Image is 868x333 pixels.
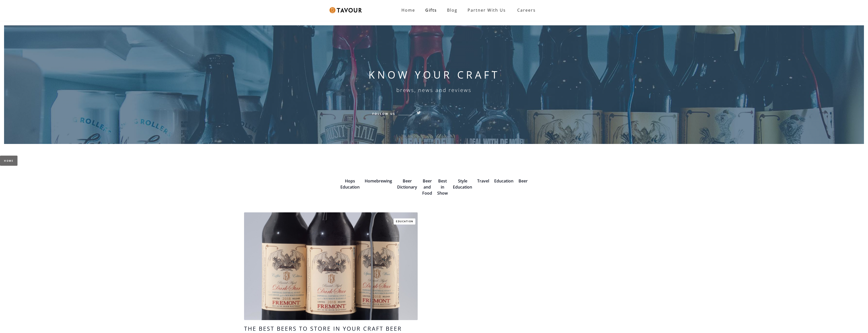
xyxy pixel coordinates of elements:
a: Education [494,178,513,184]
h6: Follow Us [372,111,395,116]
h1: KNOW YOUR CRAFT [368,69,500,81]
a: Beer [519,178,528,184]
h6: brews, news and reviews [396,87,472,93]
a: Beer and Food [422,178,432,196]
a: Partner with Us [463,5,511,15]
a: Hops Education [340,178,360,190]
a: Beer Dictionary [397,178,417,190]
a: Careers [511,3,540,17]
a: Best in Show [437,178,448,196]
a: Home [396,5,420,15]
a: Travel [477,178,489,184]
strong: Home [401,7,415,13]
a: Education [394,218,415,225]
strong: Careers [517,5,536,15]
a: Homebrewing [365,178,392,184]
a: Blog [442,5,463,15]
a: Gifts [420,5,442,15]
a: Style Education [453,178,472,190]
